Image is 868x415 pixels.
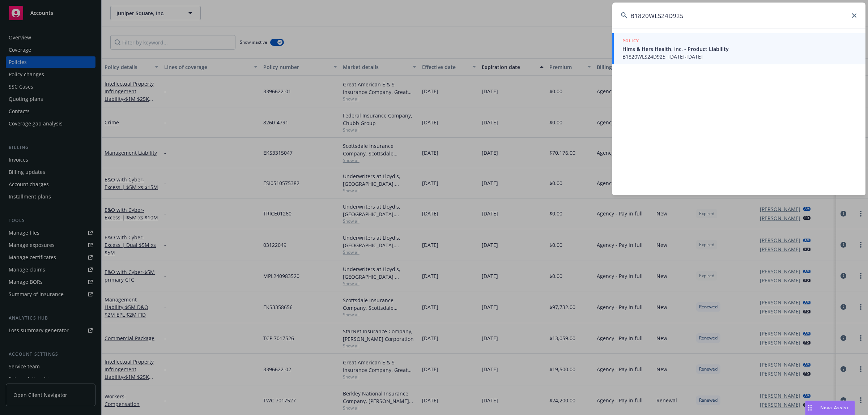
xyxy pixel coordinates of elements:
[612,33,865,64] a: POLICYHims & Hers Health, Inc. - Product LiabilityB1820WLS24D925, [DATE]-[DATE]
[622,45,857,53] span: Hims & Hers Health, Inc. - Product Liability
[622,53,857,60] span: B1820WLS24D925, [DATE]-[DATE]
[805,401,855,415] button: Nova Assist
[622,37,639,44] h5: POLICY
[805,401,814,415] div: Drag to move
[612,3,865,29] input: Search...
[820,405,849,411] span: Nova Assist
